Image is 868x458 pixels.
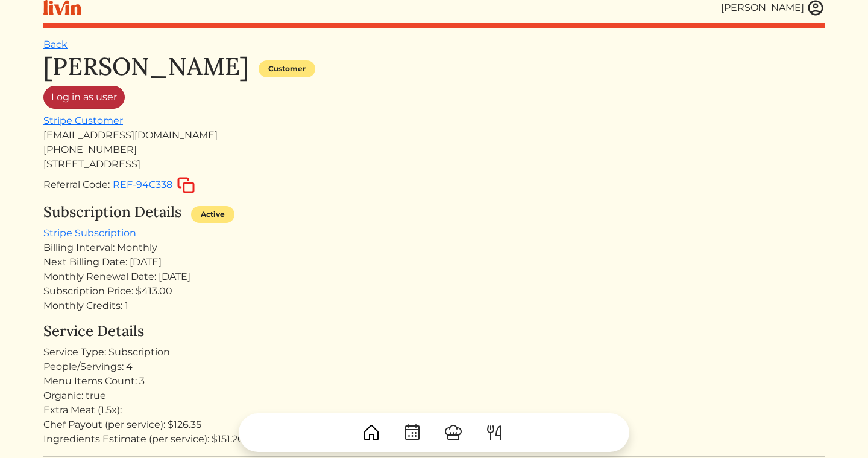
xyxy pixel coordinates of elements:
[43,389,825,403] div: Organic: true
[43,128,825,143] div: [EMAIL_ADDRESS][DOMAIN_NAME]
[43,204,181,221] h4: Subscription Details
[43,403,825,418] div: Extra Meat (1.5x):
[191,206,234,223] div: Active
[43,298,825,313] div: Monthly Credits: 1
[259,60,315,77] div: Customer
[43,86,125,109] a: Log in as user
[444,423,463,442] img: ChefHat-a374fb509e4f37eb0702ca99f5f64f3b6956810f32a249b33092029f8484b388.svg
[43,157,825,172] div: [STREET_ADDRESS]
[43,143,825,157] div: [PHONE_NUMBER]
[43,323,825,340] h4: Service Details
[112,176,195,194] button: REF-94C338
[362,423,381,442] img: House-9bf13187bcbb5817f509fe5e7408150f90897510c4275e13d0d5fca38e0b5951.svg
[43,374,825,389] div: Menu Items Count: 3
[43,179,110,190] span: Referral Code:
[43,39,68,50] a: Back
[43,115,123,126] a: Stripe Customer
[43,227,136,239] a: Stripe Subscription
[43,52,249,81] h1: [PERSON_NAME]
[113,179,172,190] span: REF-94C338
[721,1,804,15] div: [PERSON_NAME]
[485,423,504,442] img: ForkKnife-55491504ffdb50bab0c1e09e7649658475375261d09fd45db06cec23bce548bf.svg
[403,423,422,442] img: CalendarDots-5bcf9d9080389f2a281d69619e1c85352834be518fbc73d9501aef674afc0d57.svg
[177,177,195,193] img: copy-c88c4d5ff2289bbd861d3078f624592c1430c12286b036973db34a3c10e19d95.svg
[43,345,825,360] div: Service Type: Subscription
[43,240,825,255] div: Billing Interval: Monthly
[43,255,825,269] div: Next Billing Date: [DATE]
[43,360,825,374] div: People/Servings: 4
[43,284,825,298] div: Subscription Price: $413.00
[43,269,825,284] div: Monthly Renewal Date: [DATE]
